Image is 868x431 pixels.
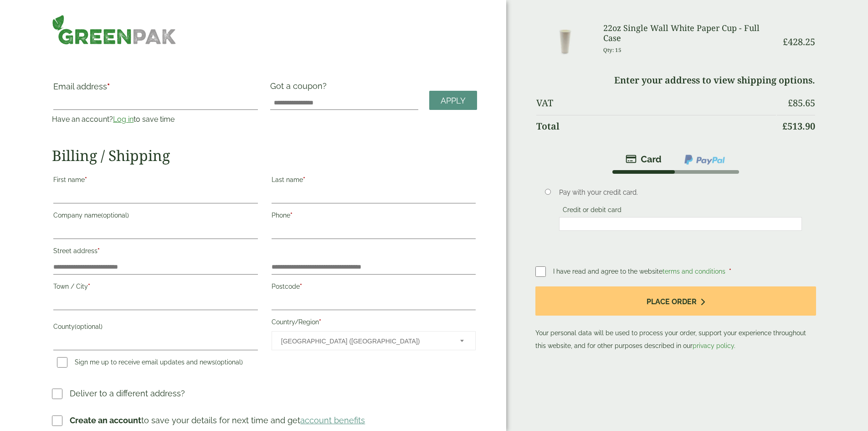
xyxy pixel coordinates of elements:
abbr: required [85,176,87,183]
span: £ [782,120,787,132]
span: I have read and agree to the website [553,268,727,275]
p: to save your details for next time and get [70,414,365,426]
label: Sign me up to receive email updates and news [53,358,247,369]
small: Qty: 15 [603,47,621,53]
abbr: required [319,318,321,326]
label: Credit or debit card [559,206,625,216]
label: Email address [53,83,257,95]
button: Place order [535,286,816,316]
h3: 22oz Single Wall White Paper Cup - Full Case [603,23,776,43]
a: terms and conditions [663,268,725,275]
span: £ [788,97,793,109]
label: Company name [53,209,257,224]
abbr: required [290,212,293,219]
abbr: required [729,268,731,275]
label: Postcode [272,280,476,296]
label: Town / City [53,280,257,296]
input: Sign me up to receive email updates and news(optional) [57,357,67,368]
label: Street address [53,244,257,260]
strong: Create an account [70,415,141,425]
span: Country/Region [272,331,476,350]
span: (optional) [101,212,129,219]
label: County [53,320,257,336]
label: Got a coupon? [270,81,330,95]
abbr: required [88,283,90,290]
bdi: 85.65 [788,97,815,109]
p: Deliver to a different address? [70,387,185,400]
bdi: 428.25 [783,36,815,48]
td: Enter your address to view shipping options. [536,69,815,91]
span: £ [783,36,788,48]
a: Apply [429,91,477,110]
a: privacy policy [693,342,734,349]
p: Have an account? to save time [52,114,259,125]
iframe: Secure card payment input frame [562,220,799,228]
a: Log in [113,115,134,124]
p: Your personal data will be used to process your order, support your experience throughout this we... [535,286,816,353]
span: (optional) [215,358,243,366]
abbr: required [303,176,305,183]
img: stripe.png [626,154,662,165]
label: Country/Region [272,316,476,331]
th: Total [536,115,776,137]
span: United Kingdom (UK) [281,332,448,351]
h2: Billing / Shipping [52,147,477,164]
a: account benefits [300,415,365,425]
abbr: required [98,247,100,254]
span: Apply [441,96,466,106]
label: First name [53,173,257,189]
abbr: required [300,283,302,290]
p: Pay with your credit card. [559,187,802,197]
img: GreenPak Supplies [52,15,176,45]
span: (optional) [75,323,103,330]
abbr: required [107,82,110,91]
th: VAT [536,92,776,114]
label: Phone [272,209,476,224]
label: Last name [272,173,476,189]
bdi: 513.90 [782,120,815,132]
img: ppcp-gateway.png [683,154,726,166]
